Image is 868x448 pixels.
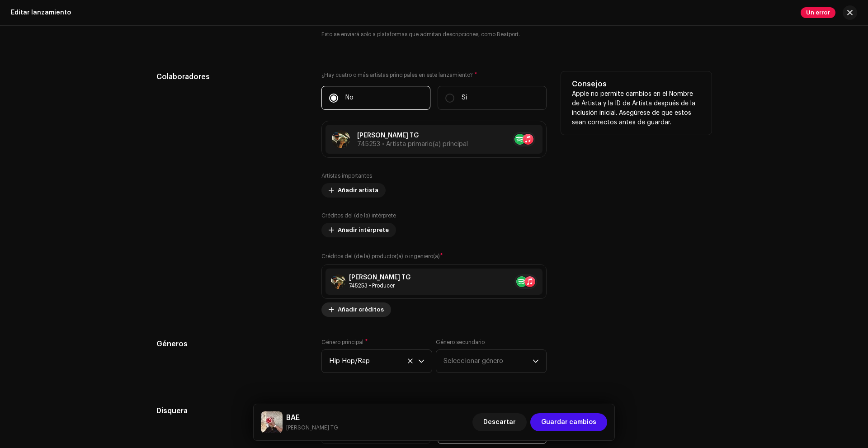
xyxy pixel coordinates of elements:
[418,350,425,373] div: dropdown trigger
[533,350,539,373] div: dropdown trigger
[321,223,396,237] button: Añadir intérprete
[530,413,607,431] button: Guardar cambios
[338,221,389,239] span: Añadir intérprete
[472,413,527,431] button: Descartar
[436,339,485,346] label: Género secundario
[462,93,467,103] p: Sí
[332,130,350,148] img: 0f32f4a9-c150-465d-9d42-afc4137ae0e0
[338,301,384,319] span: Añadir créditos
[286,412,338,423] h5: BAE
[156,71,307,82] h5: Colaboradores
[321,183,386,198] button: Añadir artista
[321,212,396,219] label: Créditos del (de la) intérprete
[541,413,596,431] span: Guardar cambios
[261,411,283,433] img: 900ddc61-f1f4-4d8f-afd6-8769d3b2ab80
[156,339,307,349] h5: Géneros
[156,406,307,416] h5: Disquera
[321,172,372,179] label: Artistas importantes
[321,30,547,39] small: Esto se enviará solo a plataformas que admitan descripciones, como Beatport.
[286,423,338,432] small: BAE
[331,274,345,289] img: 0f32f4a9-c150-465d-9d42-afc4137ae0e0
[338,181,378,199] span: Añadir artista
[572,79,701,90] h5: Consejos
[329,350,418,373] span: Hip Hop/Rap
[349,282,410,289] div: Producer
[572,90,701,127] p: Apple no permite cambios en el Nombre de Artista y la ID de Artista después de la inclusión inici...
[321,254,440,259] small: Créditos del (de la) productor(a) o ingeniero(a)
[443,350,533,373] span: Seleccionar género
[321,71,547,79] label: ¿Hay cuatro o más artistas principales en este lanzamiento?
[349,274,410,281] div: [PERSON_NAME] TG
[345,93,354,103] p: No
[321,302,391,317] button: Añadir créditos
[357,131,468,141] p: [PERSON_NAME] TG
[321,339,368,346] label: Género principal
[483,413,516,431] span: Descartar
[357,141,468,147] span: 745253 • Artista primario(a) principal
